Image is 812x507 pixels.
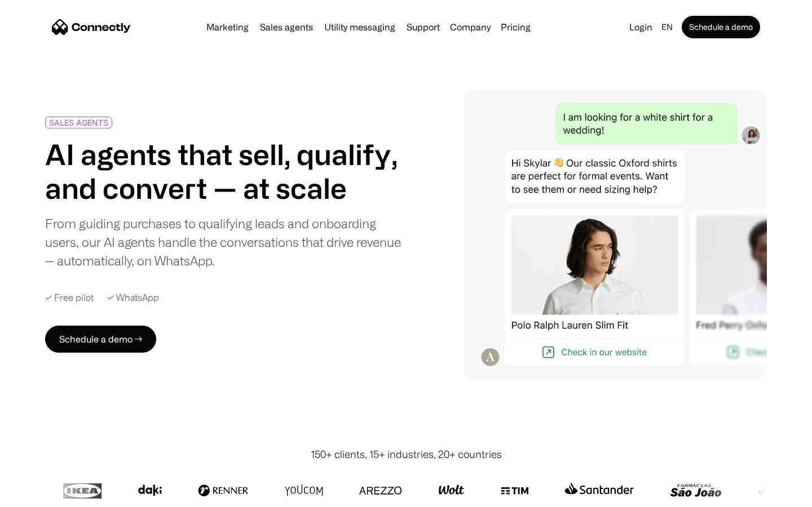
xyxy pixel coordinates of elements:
[255,23,317,32] a: Sales agents
[23,487,68,503] ul: Language list
[49,118,108,127] div: SALES AGENTS
[311,447,502,462] div: 150+ clients, 15+ industries, 20+ countries
[661,19,673,35] div: en
[45,214,401,270] div: From guiding purchases to qualifying leads and onboarding users, our AI agents handle the convers...
[107,292,159,303] div: ✓ WhatsApp
[45,326,156,353] a: Schedule a demo →
[202,23,253,32] a: Marketing
[11,486,68,503] aside: Language selected: English
[682,16,760,38] a: Schedule a demo
[402,23,444,32] a: Support
[496,23,535,32] a: Pricing
[320,23,400,32] a: Utility messaging
[450,19,491,35] div: Company
[45,292,94,303] div: ✓ Free pilot
[625,19,657,35] a: Login
[45,137,401,205] h1: AI agents that sell, qualify, and convert — at scale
